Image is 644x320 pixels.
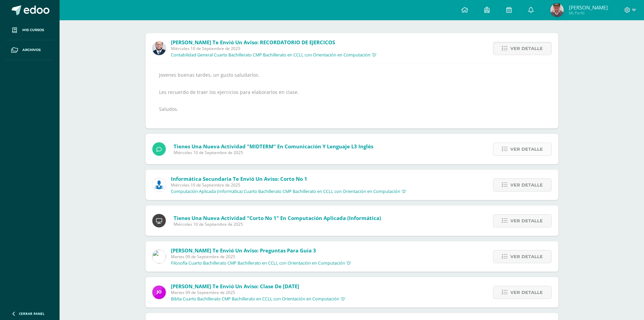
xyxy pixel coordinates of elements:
[550,3,564,17] img: 9ff29071dadff2443d3fc9e4067af210.png
[22,27,44,33] span: Mis cursos
[510,179,543,191] span: Ver detalle
[171,283,299,290] span: [PERSON_NAME] te envió un aviso: Clase de [DATE]
[510,143,543,155] span: Ver detalle
[159,71,545,122] div: Jovenes buenas tardes, un gusto saludarlos. Les recuerdo de traer los ejercicios para elaborarlos...
[171,182,406,188] span: Miércoles 10 de Septiembre de 2025
[510,215,543,227] span: Ver detalle
[22,47,41,53] span: Archivos
[171,254,351,260] span: Martes 09 de Septiembre de 2025
[171,189,406,194] p: Computación Aplicada (Informática) Cuarto Bachillerato CMP Bachillerato en CCLL con Orientación e...
[510,286,543,299] span: Ver detalle
[19,311,45,316] span: Cerrar panel
[171,39,335,46] span: [PERSON_NAME] te envió un aviso: RECORDATORIO DE EJERCICOS
[174,143,373,150] span: Tienes una nueva actividad "MIDTERM" En Comunicación y Lenguaje L3 Inglés
[171,296,346,302] p: Biblia Cuarto Bachillerato CMP Bachillerato en CCLL con Orientación en Computación 'D'
[569,4,608,11] span: [PERSON_NAME]
[510,250,543,263] span: Ver detalle
[171,261,351,266] p: Filosofía Cuarto Bachillerato CMP Bachillerato en CCLL con Orientación en Computación 'D'
[5,20,54,40] a: Mis cursos
[171,46,377,51] span: Miércoles 10 de Septiembre de 2025
[171,52,377,58] p: Contabilidad General Cuarto Bachillerato CMP Bachillerato en CCLL con Orientación en Computación 'D'
[174,221,381,227] span: Miércoles 10 de Septiembre de 2025
[152,286,166,299] img: 6614adf7432e56e5c9e182f11abb21f1.png
[510,42,543,55] span: Ver detalle
[171,247,316,254] span: [PERSON_NAME] te envió un aviso: Preguntas para guía 3
[152,178,166,192] img: 6ed6846fa57649245178fca9fc9a58dd.png
[174,150,373,155] span: Miércoles 10 de Septiembre de 2025
[174,215,381,221] span: Tienes una nueva actividad "Corto No 1" En Computación Aplicada (Informática)
[569,10,608,16] span: Mi Perfil
[152,42,166,55] img: eaa624bfc361f5d4e8a554d75d1a3cf6.png
[152,250,166,263] img: 6dfd641176813817be49ede9ad67d1c4.png
[171,290,346,295] span: Martes 09 de Septiembre de 2025
[5,40,54,60] a: Archivos
[171,175,307,182] span: Informática Secundaria te envió un aviso: Corto No 1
